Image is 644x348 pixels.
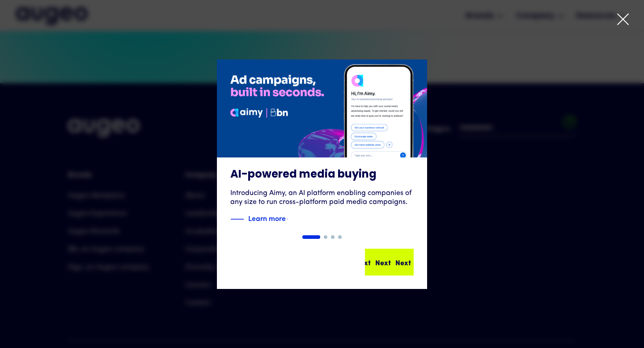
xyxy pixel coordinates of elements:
[230,168,414,182] h3: AI-powered media buying
[217,59,427,235] a: AI-powered media buyingIntroducing Aimy, an AI platform enabling companies of any size to run cro...
[302,235,320,239] div: Show slide 1 of 4
[365,249,414,276] a: NextNextNext
[324,235,327,239] div: Show slide 2 of 4
[331,235,335,239] div: Show slide 3 of 4
[230,214,244,225] img: Blue decorative line
[230,189,414,207] div: Introducing Aimy, an AI platform enabling companies of any size to run cross-platform paid media ...
[248,213,286,223] strong: Learn more
[407,257,423,267] div: Next
[338,235,342,239] div: Show slide 4 of 4
[367,257,382,267] div: Next
[287,214,300,225] img: Blue text arrow
[387,257,402,267] div: Next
